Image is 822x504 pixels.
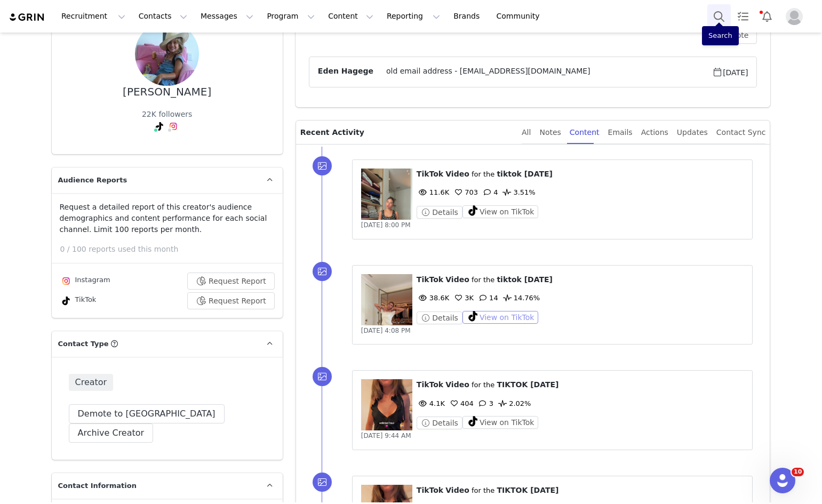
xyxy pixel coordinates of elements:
span: TikTok [417,486,443,494]
span: TIKTOK [DATE] [497,380,558,389]
p: Request a detailed report of this creator's audience demographics and content performance for eac... [60,202,275,235]
span: 14.76% [501,294,540,302]
span: tiktok [DATE] [497,275,553,284]
a: View on TikTok [462,314,539,322]
a: View on TikTok [462,419,539,427]
div: Updates [677,121,708,145]
div: Emails [608,121,633,145]
span: 2.02% [496,399,531,407]
span: Creator [69,374,114,391]
span: 3.51% [500,188,535,196]
span: Video [445,275,469,284]
button: View on TikTok [462,311,539,324]
span: TikTok [417,380,443,389]
div: Contact Sync [716,121,766,145]
button: Content [322,4,380,28]
button: Profile [779,8,813,25]
p: ⁨ ⁩ ⁨ ⁩ for the ⁨ ⁩ [417,169,744,180]
p: ⁨ ⁩ ⁨ ⁩ for the ⁨ ⁩ [417,485,744,496]
span: TikTok [417,170,443,178]
button: Request Report [187,292,275,309]
button: Messages [194,4,260,28]
button: Demote to [GEOGRAPHIC_DATA] [69,404,225,423]
iframe: Intercom live chat [770,468,795,493]
div: Content [570,121,600,145]
span: [DATE] 9:44 AM [361,432,411,439]
span: 4 [481,188,498,196]
a: Tasks [731,4,755,28]
span: 703 [452,188,478,196]
span: old email address - [EMAIL_ADDRESS][DOMAIN_NAME] [373,66,712,78]
button: Search [707,4,731,28]
button: Program [260,4,321,28]
span: 14 [476,294,498,302]
button: Recruitment [55,4,132,28]
p: ⁨ ⁩ ⁨ ⁩ for the ⁨ ⁩ [417,379,744,390]
button: Details [417,206,462,219]
span: Eden Hagege [318,66,373,78]
span: [DATE] [712,66,748,78]
button: Contacts [132,4,194,28]
img: instagram.svg [169,122,178,131]
span: 404 [448,399,474,407]
button: View on TikTok [462,416,539,429]
img: 3752dafb-dfb2-476f-b7fb-55bd515c9024.jpg [135,22,199,86]
span: [DATE] 4:08 PM [361,327,411,334]
button: Notifications [755,4,779,28]
span: 3K [452,294,474,302]
div: Actions [641,121,668,145]
span: tiktok [DATE] [497,170,553,178]
p: 0 / 100 reports used this month [60,244,283,255]
span: [DATE] 8:00 PM [361,221,411,229]
div: 22K followers [142,109,192,120]
span: TikTok [417,275,443,284]
img: instagram.svg [62,277,70,285]
span: Video [445,486,469,494]
div: Notes [539,121,561,145]
button: Details [417,417,462,429]
button: View on TikTok [462,205,539,218]
span: 38.6K [417,294,449,302]
span: 11.6K [417,188,449,196]
button: Details [417,311,462,324]
span: Video [445,170,469,178]
div: [PERSON_NAME] [123,86,211,98]
p: ⁨ ⁩ ⁨ ⁩ for the ⁨ ⁩ [417,274,744,285]
button: Archive Creator [69,423,154,443]
span: 3 [476,399,493,407]
img: grin logo [9,12,46,22]
p: Recent Activity [300,121,513,144]
img: placeholder-profile.jpg [786,8,803,25]
button: Request Report [187,273,275,290]
a: Brands [447,4,489,28]
div: All [522,121,531,145]
span: 10 [792,468,804,476]
div: TikTok [60,294,97,307]
div: Instagram [60,275,110,287]
span: Video [445,380,469,389]
span: 4.1K [417,399,445,407]
span: Contact Information [58,481,137,491]
a: View on TikTok [462,209,539,217]
a: Community [490,4,551,28]
span: Audience Reports [58,175,127,186]
button: Add Note [706,27,757,44]
span: Contact Type [58,339,109,349]
button: Reporting [380,4,446,28]
span: TIKTOK [DATE] [497,486,558,494]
